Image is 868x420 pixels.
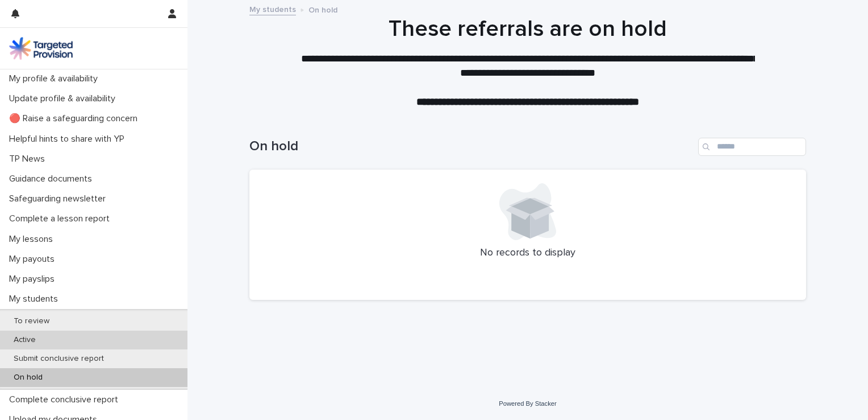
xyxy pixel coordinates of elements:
input: Search [698,138,806,156]
p: No records to display [263,247,792,260]
p: My lessons [5,234,62,245]
p: Update profile & availability [5,93,124,104]
p: Active [5,335,45,345]
img: M5nRWzHhSzIhMunXDL62 [9,37,73,60]
p: My students [5,294,67,304]
a: Powered By Stacker [499,400,556,407]
p: 🔴 Raise a safeguarding concern [5,113,147,124]
p: TP News [5,154,54,164]
p: Submit conclusive report [5,354,113,364]
p: My profile & availability [5,73,107,84]
p: My payslips [5,274,64,285]
p: Complete a lesson report [5,213,119,224]
p: My payouts [5,254,64,265]
p: On hold [5,373,52,382]
p: Guidance documents [5,174,101,184]
p: Helpful hints to share with YP [5,134,133,145]
p: Safeguarding newsletter [5,193,115,204]
p: To review [5,316,59,326]
h1: On hold [249,138,694,155]
h1: These referrals are on hold [249,15,806,43]
p: On hold [308,3,337,15]
a: My students [249,2,296,15]
p: Complete conclusive report [5,394,127,405]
